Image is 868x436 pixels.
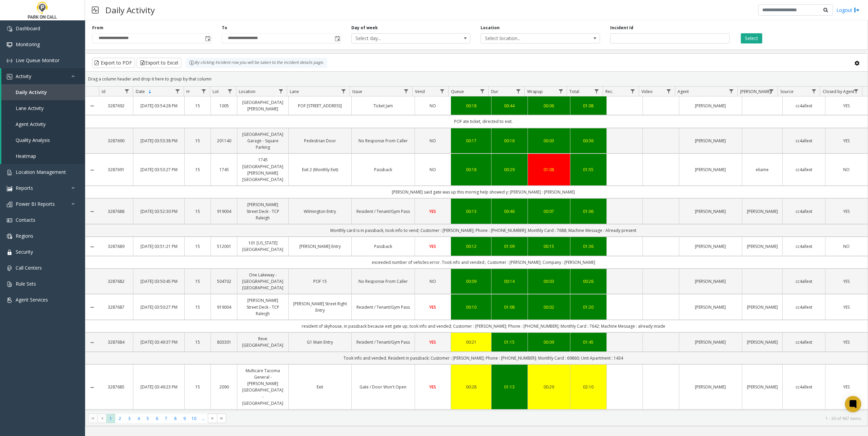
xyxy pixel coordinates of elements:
[746,339,778,345] a: [PERSON_NAME]
[7,218,12,223] img: 'icon'
[85,340,99,345] a: Collapse Details
[830,208,864,215] a: YES
[102,89,105,94] span: Id
[481,25,500,31] label: Location
[532,166,566,173] a: 01:08
[809,87,818,96] a: Source Filter Menu
[293,138,348,144] a: Pedestrian Door
[496,384,523,390] a: 01:13
[16,233,33,239] span: Regions
[787,243,821,250] a: cc4allext
[741,33,762,43] button: Select
[455,339,487,345] a: 00:21
[339,87,348,96] a: Lane Filter Menu
[430,103,436,109] span: NO
[103,304,129,310] a: 3287687
[836,6,859,14] a: Logout
[574,138,602,144] a: 00:36
[437,87,447,96] a: Vend Filter Menu
[136,89,145,94] span: Date
[532,103,566,109] a: 00:06
[199,414,208,423] span: Page 11
[137,138,180,144] a: [DATE] 03:53:38 PM
[683,138,738,144] a: [PERSON_NAME]
[16,217,35,223] span: Contacts
[99,410,868,422] td: Monthly. Gate didn't open when they scanned their pass. Took info and vended.; Customer : [PERSON...
[746,208,778,215] a: [PERSON_NAME]
[16,185,33,191] span: Reports
[419,243,447,250] a: YES
[99,224,868,237] td: Monthly card is in passback, took info to vend; Customer : [PERSON_NAME]; Phone : [PHONE_NUMBER];...
[293,301,348,313] a: [PERSON_NAME] Street Right Entry
[7,281,12,287] img: 'icon'
[429,208,436,214] span: YES
[419,339,447,345] a: YES
[125,414,134,423] span: Page 3
[1,68,85,84] a: Activity
[16,137,50,143] span: Quality Analysis
[189,60,195,66] img: infoIcon.svg
[455,208,487,215] a: 00:13
[402,87,411,96] a: Issue Filter Menu
[16,296,48,303] span: Agent Services
[532,339,566,345] div: 00:09
[356,304,411,310] a: Resident / Tenant/Gym Pass
[103,166,129,173] a: 3287691
[115,414,124,423] span: Page 2
[843,339,850,345] span: YES
[222,25,227,31] label: To
[455,138,487,144] a: 00:17
[162,414,171,423] span: Page 7
[496,138,523,144] div: 00:16
[16,105,44,111] span: Lane Activity
[7,202,12,207] img: 'icon'
[496,278,523,285] a: 00:14
[99,186,868,198] td: [PERSON_NAME] said gate was up this mornig help showed y; [PERSON_NAME] : [PERSON_NAME]
[217,414,226,423] span: Go to the last page
[455,243,487,250] a: 00:12
[787,304,821,310] a: cc4allext
[496,243,523,250] div: 01:09
[85,73,868,85] div: Drag a column header and drop it here to group by that column
[532,384,566,390] a: 00:29
[241,272,284,291] a: One Lakeway - [GEOGRAPHIC_DATA] [GEOGRAPHIC_DATA]
[496,208,523,215] a: 00:46
[173,87,182,96] a: Date Filter Menu
[189,304,207,310] a: 15
[683,304,738,310] a: [PERSON_NAME]
[356,208,411,215] a: Resident / Tenant/Gym Pass
[429,304,436,310] span: YES
[532,304,566,310] a: 00:02
[455,278,487,285] a: 00:09
[419,138,447,144] a: NO
[532,243,566,250] a: 00:15
[215,166,233,173] a: 1745
[103,384,129,390] a: 3287685
[106,414,115,423] span: Page 1
[137,278,180,285] a: [DATE] 03:50:45 PM
[478,87,487,96] a: Queue Filter Menu
[610,25,633,31] label: Incident Id
[854,6,859,14] img: logout
[455,384,487,390] a: 00:28
[137,208,180,215] a: [DATE] 03:52:30 PM
[496,166,523,173] a: 00:29
[293,243,348,250] a: [PERSON_NAME] Entry
[215,278,233,285] a: 504702
[7,250,12,255] img: 'icon'
[532,138,566,144] a: 00:03
[92,2,99,18] img: pageIcon
[122,87,131,96] a: Id Filter Menu
[189,166,207,173] a: 15
[180,414,189,423] span: Page 9
[16,169,66,175] span: Location Management
[7,266,12,271] img: 'icon'
[356,103,411,109] a: Ticket Jam
[787,208,821,215] a: cc4allext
